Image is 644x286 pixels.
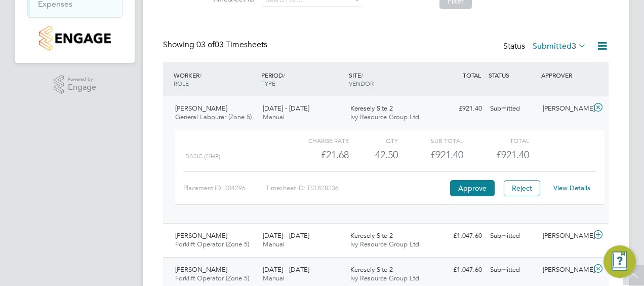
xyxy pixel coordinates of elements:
[68,75,96,84] span: Powered by
[486,228,539,244] div: Submitted
[284,134,349,147] div: Charge rate
[361,71,363,79] span: /
[572,41,576,51] span: 3
[259,66,346,92] div: PERIOD
[350,274,419,282] span: Ivy Resource Group Ltd
[263,240,285,248] span: Manual
[350,113,419,121] span: Ivy Resource Group Ltd
[486,262,539,278] div: Submitted
[486,66,539,84] div: STATUS
[175,240,249,248] span: Forklift Operator (Zone 5)
[266,180,448,196] div: Timesheet ID: TS1828236
[463,71,481,79] span: TOTAL
[346,66,434,92] div: SITE
[503,40,588,54] div: Status
[39,26,110,51] img: countryside-properties-logo-retina.png
[163,40,269,50] div: Showing
[196,40,215,50] span: 03 of
[175,274,249,282] span: Forklift Operator (Zone 5)
[350,240,419,248] span: Ivy Resource Group Ltd
[433,228,486,244] div: £1,047.60
[539,228,591,244] div: [PERSON_NAME]
[539,66,591,84] div: APPROVER
[350,104,393,113] span: Keresely Site 2
[349,134,398,147] div: QTY
[199,71,202,79] span: /
[183,180,266,196] div: Placement ID: 304296
[175,104,227,113] span: [PERSON_NAME]
[27,26,123,51] a: Go to home page
[433,100,486,117] div: £921.40
[433,262,486,278] div: £1,047.60
[539,100,591,117] div: [PERSON_NAME]
[263,274,285,282] span: Manual
[263,104,309,113] span: [DATE] - [DATE]
[174,79,189,87] span: ROLE
[398,134,463,147] div: Sub Total
[539,262,591,278] div: [PERSON_NAME]
[350,231,393,240] span: Keresely Site 2
[504,180,540,196] button: Reject
[349,79,374,87] span: VENDOR
[185,153,220,160] span: Basic (£/HR)
[486,100,539,117] div: Submitted
[463,134,529,147] div: Total
[283,71,285,79] span: /
[263,231,309,240] span: [DATE] - [DATE]
[496,149,529,161] span: £921.40
[349,147,398,163] div: 42.50
[175,231,227,240] span: [PERSON_NAME]
[284,147,349,163] div: £21.68
[68,83,96,92] span: Engage
[175,265,227,274] span: [PERSON_NAME]
[263,265,309,274] span: [DATE] - [DATE]
[603,245,636,278] button: Engage Resource Center
[533,41,586,51] label: Submitted
[54,75,97,94] a: Powered byEngage
[196,40,267,50] span: 03 Timesheets
[171,66,259,92] div: WORKER
[261,79,275,87] span: TYPE
[263,113,285,121] span: Manual
[350,265,393,274] span: Keresely Site 2
[450,180,495,196] button: Approve
[553,184,590,192] a: View Details
[175,113,252,121] span: General Labourer (Zone 5)
[398,147,463,163] div: £921.40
